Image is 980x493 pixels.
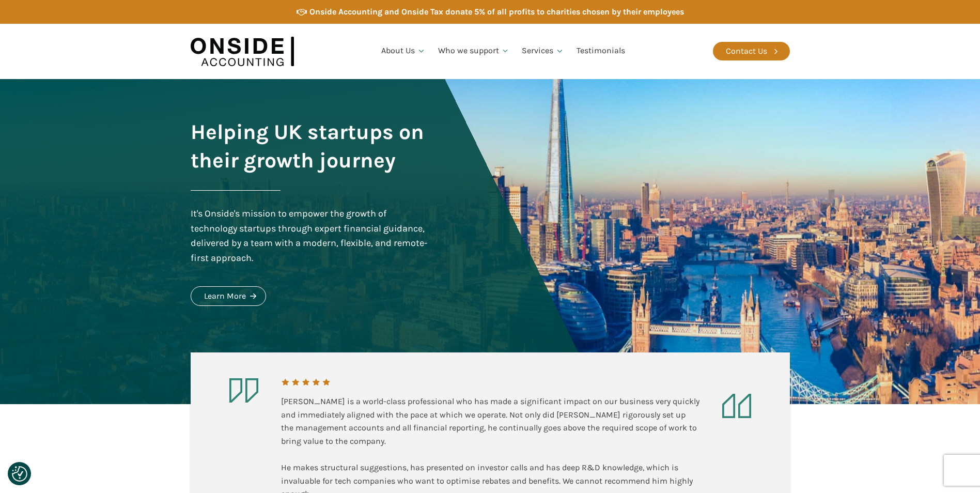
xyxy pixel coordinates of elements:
[375,34,432,69] a: About Us
[191,118,430,175] h1: Helping UK startups on their growth journey
[713,42,790,60] a: Contact Us
[570,34,631,69] a: Testimonials
[204,289,246,303] div: Learn More
[516,34,570,69] a: Services
[191,32,294,71] img: Onside Accounting
[309,5,684,19] div: Onside Accounting and Onside Tax donate 5% of all profits to charities chosen by their employees
[12,466,27,482] button: Consent Preferences
[726,44,767,58] div: Contact Us
[191,206,430,266] div: It's Onside's mission to empower the growth of technology startups through expert financial guida...
[12,466,27,482] img: Revisit consent button
[432,34,516,69] a: Who we support
[191,286,266,306] a: Learn More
